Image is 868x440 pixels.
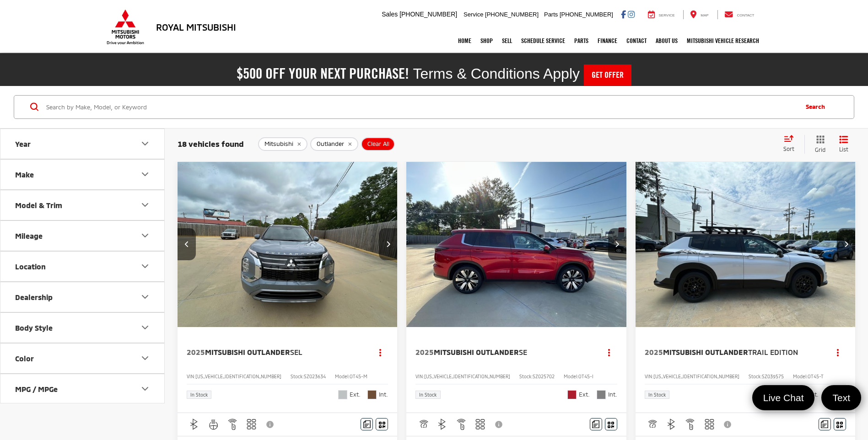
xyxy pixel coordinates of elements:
[492,415,507,434] button: View Disclaimer
[304,374,326,379] span: SZ023634
[608,349,610,356] span: dropdown dots
[205,348,290,356] span: Mitsubishi Outlander
[0,313,165,343] button: Body StyleBody Style
[291,374,304,379] span: Stock:
[836,421,843,428] i: Window Sticker
[45,96,797,118] input: Search by Make, Model, or Keyword
[837,349,839,356] span: dropdown dots
[317,140,344,148] span: Outlander
[593,29,622,52] a: Finance
[15,354,34,363] div: Color
[0,343,165,373] button: ColorColor
[178,228,196,260] button: Previous image
[647,419,658,430] img: Adaptive Cruise Control
[485,11,539,18] span: [PHONE_NUMBER]
[685,419,696,430] img: Remote Start
[140,261,151,272] div: Location
[195,374,281,379] span: [US_VEHICLE_IDENTIFICATION_NUMBER]
[424,374,510,379] span: [US_VEHICLE_IDENTIFICATION_NUMBER]
[140,353,151,364] div: Color
[15,293,53,301] div: Dealership
[227,419,238,430] img: Remote Start
[15,231,43,240] div: Mileage
[783,145,794,152] span: Sort
[456,419,467,430] img: Remote Start
[608,390,617,399] span: Int.
[0,282,165,312] button: DealershipDealership
[641,10,682,19] a: Service
[263,415,278,434] button: View Disclaimer
[376,418,388,430] button: Window Sticker
[464,11,483,18] span: Service
[0,129,165,159] button: YearYear
[15,385,58,393] div: MPG / MPGe
[0,252,165,281] button: LocationLocation
[621,11,626,18] a: Facebook: Click to visit our Facebook page
[759,392,809,404] span: Live Chat
[474,419,486,430] img: 3rd Row Seating
[590,418,602,430] button: Comments
[379,349,381,356] span: dropdown dots
[367,390,377,399] span: Brick Brown
[752,385,815,410] a: Live Chat
[338,390,347,399] span: Moonstone Gray Metallic/Black Roof
[564,374,578,379] span: Model:
[579,390,590,399] span: Ext.
[659,13,675,17] span: Service
[663,348,748,356] span: Mitsubishi Outlander
[379,390,388,399] span: Int.
[834,418,846,430] button: Window Sticker
[628,11,635,18] a: Instagram: Click to visit our Instagram page
[415,348,434,356] span: 2025
[666,419,677,430] img: Bluetooth®
[0,374,165,404] button: MPG / MPGeMPG / MPGe
[544,11,558,18] span: Parts
[246,419,257,430] img: 3rd Row Seating
[361,418,373,430] button: Comments
[140,199,151,210] div: Model & Trim
[177,162,398,327] a: 2025 Mitsubishi Outlander SEL2025 Mitsubishi Outlander SEL2025 Mitsubishi Outlander SEL2025 Mitsu...
[821,420,828,428] img: Comments
[140,138,151,149] div: Year
[15,140,31,148] div: Year
[701,13,708,17] span: Map
[578,374,593,379] span: OT45-I
[189,419,200,430] img: Bluetooth®
[406,162,627,327] a: 2025 Mitsubishi Outlander SE2025 Mitsubishi Outlander SE2025 Mitsubishi Outlander SE2025 Mitsubis...
[601,344,617,360] button: Actions
[140,291,151,302] div: Dealership
[187,348,205,356] span: 2025
[177,162,398,327] img: 2025 Mitsubishi Outlander SEL
[837,228,855,260] button: Next image
[0,190,165,220] button: Model & TrimModel & Trim
[519,348,527,356] span: SE
[382,11,398,18] span: Sales
[808,374,824,379] span: OT45-T
[704,419,715,430] img: 3rd Row Seating
[15,323,53,332] div: Body Style
[178,139,244,148] span: 18 vehicles found
[748,348,798,356] span: Trail Edition
[533,374,555,379] span: SZ025702
[567,390,577,399] span: Red Diamond
[779,135,804,153] button: Select sort value
[635,162,856,328] img: 2025 Mitsubishi Outlander Trail Edition
[645,347,821,357] a: 2025Mitsubishi OutlanderTrail Edition
[717,10,761,19] a: Contact
[645,374,653,379] span: VIN:
[350,374,367,379] span: OT45-M
[190,392,208,397] span: In Stock
[453,29,476,52] a: Home
[367,140,389,148] span: Clear All
[413,65,580,82] span: Terms & Conditions Apply
[497,29,517,52] a: Sell
[645,348,663,356] span: 2025
[605,418,617,430] button: Window Sticker
[415,374,424,379] span: VIN:
[832,135,855,154] button: List View
[821,385,861,410] a: Text
[237,67,409,80] h2: $500 off your next purchase!
[635,162,856,327] a: 2025 Mitsubishi Outlander Trail Edition2025 Mitsubishi Outlander Trail Edition2025 Mitsubishi Out...
[15,262,46,271] div: Location
[310,137,358,151] button: remove Outlander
